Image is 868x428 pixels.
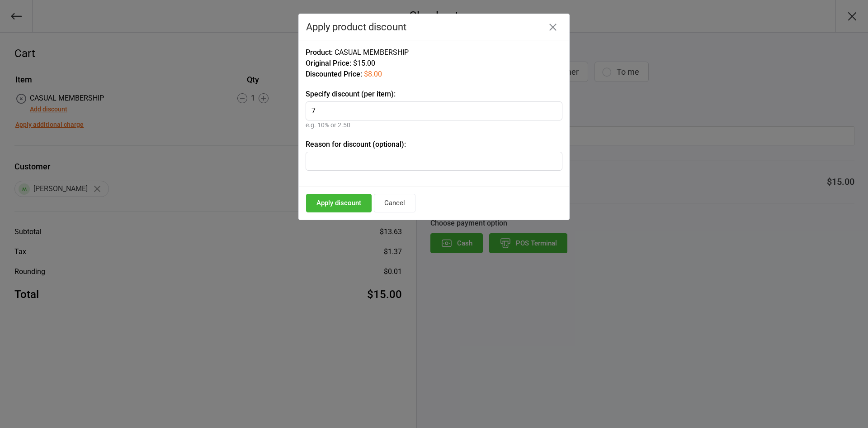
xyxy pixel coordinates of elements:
button: Cancel [374,194,415,212]
div: $15.00 [306,58,562,69]
div: CASUAL MEMBERSHIP [306,47,562,58]
label: Reason for discount (optional): [306,139,562,150]
span: Product: [306,48,333,57]
label: Specify discount (per item): [306,89,562,100]
div: Apply product discount [306,21,562,33]
button: Apply discount [306,194,372,212]
span: $8.00 [364,70,382,78]
span: Original Price: [306,59,351,67]
div: e.g. 10% or 2.50 [306,120,562,130]
span: Discounted Price: [306,70,362,78]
